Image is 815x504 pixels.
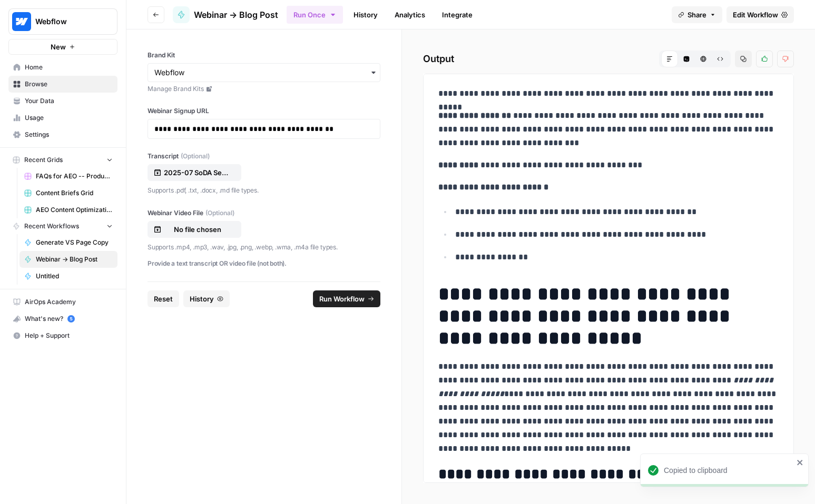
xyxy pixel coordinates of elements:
[148,208,380,218] label: Webinar Video File
[8,126,117,143] a: Settings
[148,51,380,60] label: Brand Kit
[190,294,214,304] span: History
[8,218,117,234] button: Recent Workflows
[8,39,117,55] button: New
[164,224,231,235] p: No file chosen
[8,310,117,327] button: What's new? 5
[67,315,75,322] a: 5
[19,234,117,251] a: Generate VS Page Copy
[25,130,113,139] span: Settings
[36,255,113,264] span: Webinar -> Blog Post
[797,458,804,467] button: close
[25,113,113,123] span: Usage
[8,8,117,35] button: Workspace: Webflow
[148,152,380,161] label: Transcript
[436,6,479,23] a: Integrate
[148,242,380,253] p: Supports .mp4, .mp3, .wav, .jpg, .png, .webp, .wma, .m4a file types.
[8,152,117,168] button: Recent Grids
[173,6,278,23] a: Webinar -> Blog Post
[733,9,778,20] span: Edit Workflow
[181,152,210,161] span: (Optional)
[35,16,99,27] span: Webflow
[24,221,79,231] span: Recent Workflows
[8,93,117,109] a: Your Data
[148,106,380,116] label: Webinar Signup URL
[70,316,72,321] text: 5
[183,290,230,307] button: History
[688,9,706,20] span: Share
[148,290,179,307] button: Reset
[19,168,117,185] a: FAQs for AEO -- Product/Features Pages Grid
[672,6,722,23] button: Share
[19,268,117,285] a: Untitled
[8,76,117,93] a: Browse
[194,8,278,21] span: Webinar -> Blog Post
[287,6,343,24] button: Run Once
[36,172,113,181] span: FAQs for AEO -- Product/Features Pages Grid
[36,271,113,281] span: Untitled
[319,294,365,304] span: Run Workflow
[164,167,231,178] p: 2025-07 SoDA Session - Transcript.pdf
[148,164,241,181] button: 2025-07 SoDA Session - Transcript.pdf
[25,96,113,106] span: Your Data
[19,251,117,268] a: Webinar -> Blog Post
[25,297,113,307] span: AirOps Academy
[8,327,117,344] button: Help + Support
[24,155,63,165] span: Recent Grids
[9,311,117,327] div: What's new?
[148,221,241,238] button: No file chosen
[36,238,113,247] span: Generate VS Page Copy
[148,259,287,267] strong: Provide a text transcript OR video file (not both).
[25,331,113,340] span: Help + Support
[154,67,374,78] input: Webflow
[8,109,117,126] a: Usage
[726,6,794,23] a: Edit Workflow
[148,185,380,196] p: Supports .pdf, .txt, .docx, .md file types.
[313,290,380,307] button: Run Workflow
[36,188,113,198] span: Content Briefs Grid
[8,59,117,76] a: Home
[19,185,117,201] a: Content Briefs Grid
[25,79,113,89] span: Browse
[51,42,66,52] span: New
[12,12,31,31] img: Webflow Logo
[423,51,794,67] h2: Output
[154,294,173,304] span: Reset
[8,294,117,310] a: AirOps Academy
[148,84,380,94] a: Manage Brand Kits
[347,6,384,23] a: History
[25,63,113,72] span: Home
[205,208,234,218] span: (Optional)
[388,6,431,23] a: Analytics
[664,465,793,476] div: Copied to clipboard
[36,205,113,215] span: AEO Content Optimizations Grid
[19,201,117,218] a: AEO Content Optimizations Grid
